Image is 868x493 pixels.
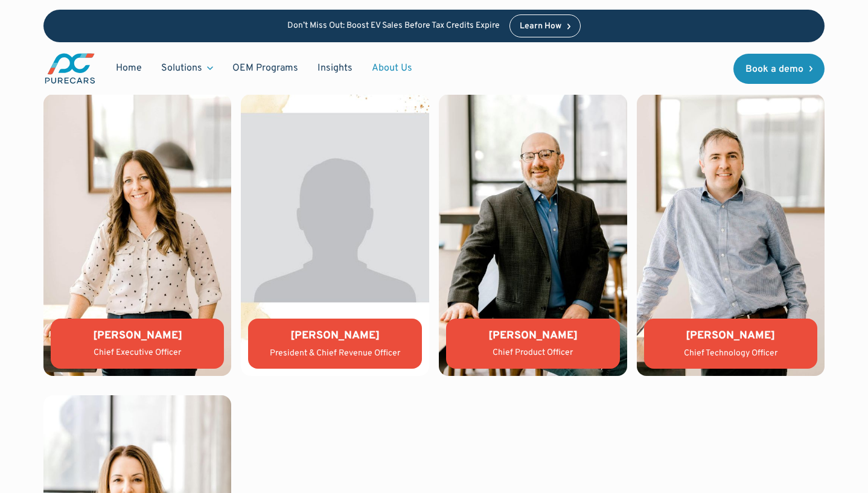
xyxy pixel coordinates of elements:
img: Lauren Donalson [43,94,232,376]
div: [PERSON_NAME] [456,328,610,343]
div: [PERSON_NAME] [654,328,808,343]
div: [PERSON_NAME] [60,328,215,343]
a: main [43,52,97,85]
div: Learn How [520,22,561,31]
img: Matthew Groner [439,94,627,376]
div: Book a demo [745,65,803,74]
img: purecars logo [43,52,97,85]
a: Insights [308,57,362,80]
div: Chief Product Officer [456,347,610,359]
p: Don’t Miss Out: Boost EV Sales Before Tax Credits Expire [287,21,500,31]
a: Book a demo [733,54,825,84]
div: [PERSON_NAME] [258,328,412,343]
div: Chief Technology Officer [654,348,808,360]
div: President & Chief Revenue Officer [258,348,412,360]
a: OEM Programs [223,57,308,80]
a: About Us [362,57,422,80]
a: Home [106,57,152,80]
div: Solutions [161,62,202,75]
div: Solutions [152,57,223,80]
div: Chief Executive Officer [60,347,215,359]
img: Jason Wiley [241,94,429,376]
img: Tony Compton [637,94,825,376]
a: Learn How [509,14,581,37]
